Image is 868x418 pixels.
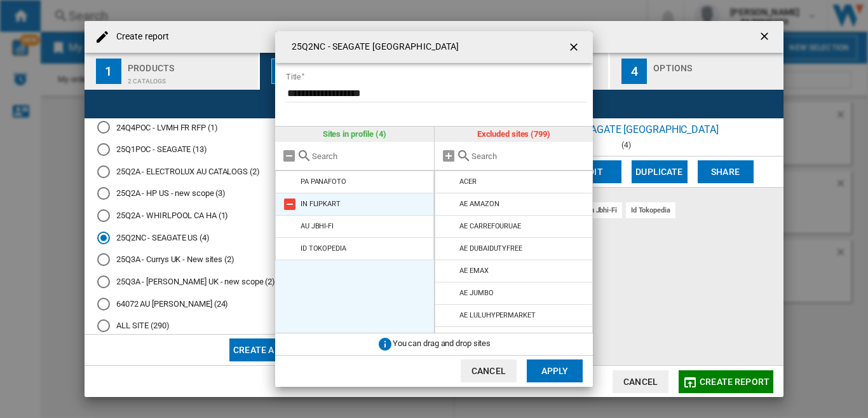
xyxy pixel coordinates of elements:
[301,244,346,253] div: ID TOKOPEDIA
[459,311,535,319] div: AE LULUHYPERMARKET
[281,148,297,164] md-icon: Remove all
[435,127,593,142] div: Excluded sites (799)
[393,338,491,348] span: You can drag and drop sites
[301,200,341,208] div: IN FLIPKART
[459,267,488,275] div: AE EMAX
[285,41,459,53] h4: 25Q2NC - SEAGATE [GEOGRAPHIC_DATA]
[459,289,493,297] div: AE JUMBO
[567,41,583,56] ng-md-icon: getI18NText('BUTTONS.CLOSE_DIALOG')
[562,34,588,60] button: getI18NText('BUTTONS.CLOSE_DIALOG')
[461,359,517,382] button: Cancel
[275,127,434,142] div: Sites in profile (4)
[441,148,456,164] md-icon: Add all
[301,178,346,186] div: PA PANAFOTO
[312,151,428,161] input: Search
[459,222,521,230] div: AE CARREFOURUAE
[471,151,587,161] input: Search
[527,359,583,382] button: Apply
[459,244,522,253] div: AE DUBAIDUTYFREE
[301,222,334,230] div: AU JBHI-FI
[459,178,477,186] div: ACER
[459,200,499,208] div: AE AMAZON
